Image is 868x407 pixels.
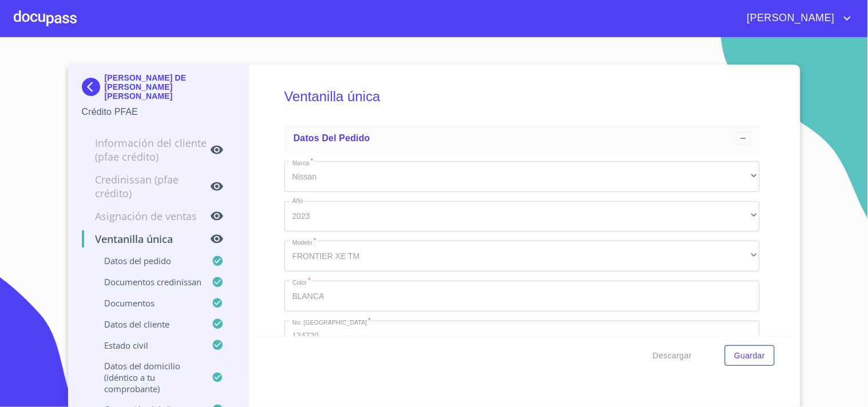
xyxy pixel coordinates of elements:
[648,345,696,366] button: Descargar
[725,345,774,366] button: Guardar
[82,78,105,96] img: Docupass spot blue
[82,340,212,351] p: Estado civil
[284,73,760,120] h5: Ventanilla única
[284,125,760,152] div: Datos del pedido
[739,9,841,27] span: [PERSON_NAME]
[82,318,212,330] p: Datos del cliente
[82,209,211,223] p: Asignación de Ventas
[284,241,760,272] div: FRONTIER XE TM
[82,276,212,288] p: Documentos CrediNissan
[653,349,692,363] span: Descargar
[82,136,211,163] p: Información del cliente (PFAE crédito)
[82,297,212,309] p: Documentos
[82,360,212,394] p: Datos del domicilio (idéntico a tu comprobante)
[82,255,212,266] p: Datos del pedido
[82,232,211,246] p: Ventanilla única
[82,173,211,200] p: Credinissan (PFAE crédito)
[739,9,854,27] button: account of current user
[734,349,765,363] span: Guardar
[284,161,760,192] div: Nissan
[294,133,370,143] span: Datos del pedido
[105,73,236,101] p: [PERSON_NAME] DE [PERSON_NAME] [PERSON_NAME]
[82,105,236,119] p: Crédito PFAE
[82,73,236,105] div: [PERSON_NAME] DE [PERSON_NAME] [PERSON_NAME]
[284,201,760,232] div: 2023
